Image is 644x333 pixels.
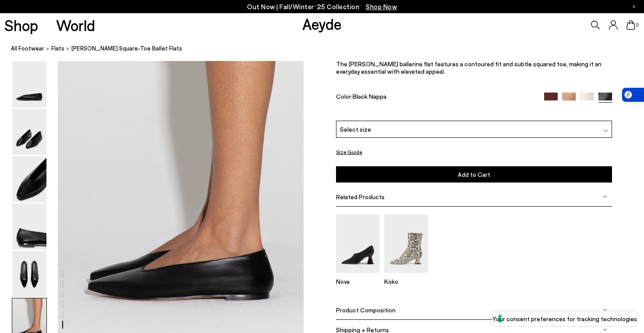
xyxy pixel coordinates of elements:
span: Navigate to /collections/new-in [366,3,397,11]
img: svg%3E [603,308,607,312]
nav: breadcrumb [11,37,644,61]
span: Product Composition [336,306,396,314]
p: Out Now | Fall/Winter ‘25 Collection [247,1,397,12]
a: Nova Regal Pumps Nova [336,267,380,286]
button: Add to Cart [336,167,612,183]
button: Your consent preferences for tracking technologies [492,311,637,326]
img: Betty Square-Toe Ballet Flats - Image 1 [12,61,46,107]
a: 0 [626,20,635,30]
img: svg%3E [604,129,608,133]
label: Your consent preferences for tracking technologies [492,314,637,323]
a: flats [51,44,64,53]
a: World [56,18,95,33]
span: The [PERSON_NAME] ballerina flat features a contoured fit and subtle squared toe, making it an ev... [336,60,602,75]
button: Size Guide [336,147,362,158]
span: Related Products [336,193,385,201]
span: [PERSON_NAME] Square-Toe Ballet Flats [71,44,182,53]
a: All Footwear [11,44,44,53]
a: Koko Regal Heel Boots Koko [384,267,428,286]
img: svg%3E [603,195,607,199]
img: svg%3E [603,328,607,332]
span: 0 [635,23,640,28]
img: Koko Regal Heel Boots [384,215,428,273]
span: flats [51,45,64,52]
img: Nova Regal Pumps [336,215,380,273]
a: Aeyde [302,14,342,33]
span: Black Nappa [353,93,386,100]
img: Betty Square-Toe Ballet Flats - Image 3 [12,156,46,202]
span: Select size [340,125,371,134]
img: Betty Square-Toe Ballet Flats - Image 2 [12,109,46,155]
p: Koko [384,278,428,286]
img: Betty Square-Toe Ballet Flats - Image 5 [12,251,46,297]
p: Nova [336,278,380,286]
img: Betty Square-Toe Ballet Flats - Image 4 [12,204,46,250]
div: Color: [336,93,535,103]
span: Add to Cart [458,171,490,179]
a: Shop [4,18,38,33]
